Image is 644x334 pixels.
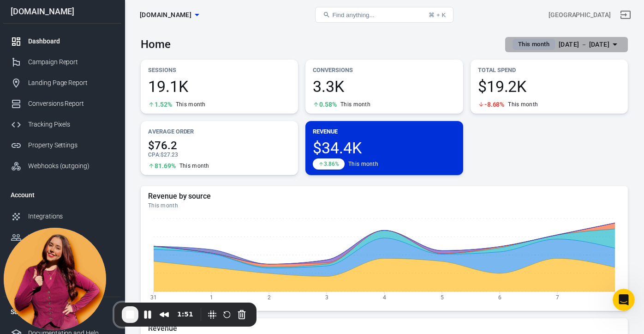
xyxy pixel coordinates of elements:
[3,206,121,227] a: Integrations
[484,101,505,108] span: -8.68%
[3,248,121,268] a: User Settings
[340,101,370,108] div: This month
[313,65,455,75] p: Conversions
[148,192,620,201] h5: Revenue by source
[498,294,501,300] tspan: 6
[508,101,538,108] div: This month
[3,52,121,73] a: Campaign Report
[332,12,374,18] span: Find anything...
[313,140,455,156] span: $34.4K
[150,294,157,300] tspan: 31
[155,163,176,169] span: 81.69%
[141,38,171,51] h3: Home
[28,36,114,46] div: Dashboard
[179,162,209,170] div: This month
[140,9,191,21] span: microbakeryschool.com
[176,101,206,108] div: This month
[514,40,553,49] span: This month
[559,39,609,50] div: [DATE] － [DATE]
[148,65,291,75] p: Sessions
[3,7,121,16] div: [DOMAIN_NAME]
[3,114,121,135] a: Tracking Pixels
[148,324,620,333] h5: Revenue
[556,294,559,300] tspan: 7
[28,161,114,171] div: Webhooks (outgoing)
[3,73,121,93] a: Landing Page Report
[148,127,291,136] p: Average Order
[210,294,213,300] tspan: 1
[313,127,455,136] p: Revenue
[155,101,172,108] span: 1.52%
[348,160,378,168] div: This month
[3,268,121,293] a: Sign out
[148,79,291,94] span: 19.1K
[148,202,620,209] div: This month
[441,294,444,300] tspan: 5
[383,294,386,300] tspan: 4
[136,6,203,24] button: [DOMAIN_NAME]
[3,184,121,206] li: Account
[613,289,635,311] iframe: Intercom live chat
[28,57,114,67] div: Campaign Report
[161,152,178,158] span: $27.23
[3,31,121,52] a: Dashboard
[319,101,337,108] span: 0.58%
[614,4,637,26] a: Sign out
[325,294,328,300] tspan: 3
[315,7,453,23] button: Find anything...⌘ + K
[148,140,291,151] span: $76.2
[478,65,620,75] p: Total Spend
[478,79,620,94] span: $19.2K
[429,12,446,18] div: ⌘ + K
[268,294,271,300] tspan: 2
[28,212,114,221] div: Integrations
[3,227,121,248] a: Team Management
[3,93,121,114] a: Conversions Report
[148,152,161,158] span: CPA :
[3,135,121,156] a: Property Settings
[313,79,455,94] span: 3.3K
[3,156,121,176] a: Webhooks (outgoing)
[28,120,114,129] div: Tracking Pixels
[28,78,114,88] div: Landing Page Report
[3,301,121,323] li: Support
[28,140,114,150] div: Property Settings
[324,161,339,167] span: 3.86%
[505,37,628,52] button: This month[DATE] － [DATE]
[549,10,611,20] div: Account id: TESz9J2d
[28,99,114,109] div: Conversions Report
